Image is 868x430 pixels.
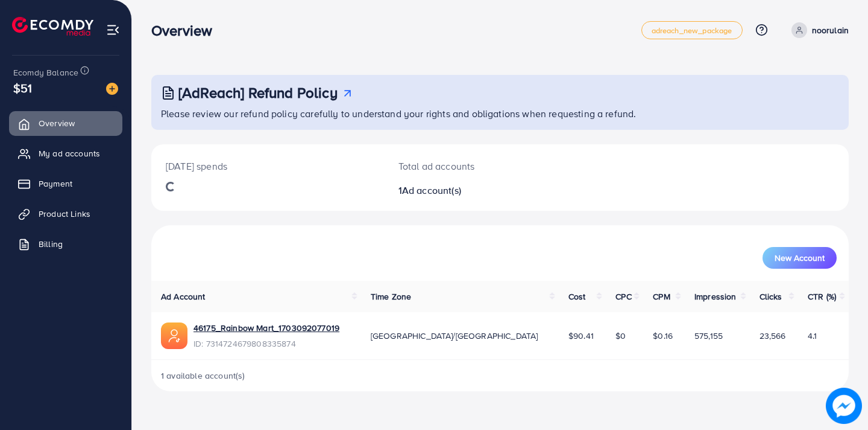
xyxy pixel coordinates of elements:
a: Billing [9,232,122,256]
span: Payment [39,178,72,190]
span: 575,155 [694,330,723,342]
span: CPM [653,290,670,303]
p: Please review our refund policy carefully to understand your rights and obligations when requesti... [161,106,841,121]
a: 46175_Rainbow Mart_1703092077019 [193,322,339,334]
p: [DATE] spends [166,159,370,173]
span: Time Zone [371,290,411,303]
span: Ad account(s) [402,184,461,197]
span: adreach_new_package [652,27,732,34]
span: Overview [39,117,75,129]
span: Clicks [759,290,782,303]
h3: Overview [151,22,222,39]
span: CPC [615,290,631,303]
span: Cost [568,290,586,303]
a: adreach_new_package [641,21,743,39]
a: Product Links [9,202,122,226]
h2: 1 [398,185,544,196]
img: menu [106,23,120,37]
img: image [829,391,860,422]
span: CTR (%) [808,290,836,303]
span: Product Links [39,208,90,220]
button: New Account [763,247,837,269]
span: $90.41 [568,330,594,342]
span: Billing [39,238,63,250]
a: noorulain [787,22,849,38]
p: noorulain [812,23,849,37]
span: $51 [13,79,32,97]
img: logo [12,17,93,36]
span: 23,566 [759,330,786,342]
a: My ad accounts [9,141,122,165]
span: $0.16 [653,330,673,342]
img: ic-ads-acc.e4c84228.svg [161,322,187,349]
span: Ecomdy Balance [13,66,78,79]
span: $0 [615,330,626,342]
img: image [106,83,118,95]
span: Impression [694,290,737,303]
span: [GEOGRAPHIC_DATA]/[GEOGRAPHIC_DATA] [371,330,538,342]
h3: [AdReach] Refund Policy [178,84,338,101]
span: New Account [775,254,825,262]
span: ID: 7314724679808335874 [193,338,339,350]
span: 4.1 [808,330,817,342]
p: Total ad accounts [398,159,544,173]
span: 1 available account(s) [161,370,245,382]
span: My ad accounts [39,147,100,159]
a: Payment [9,172,122,196]
a: Overview [9,111,122,135]
span: Ad Account [161,290,206,303]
